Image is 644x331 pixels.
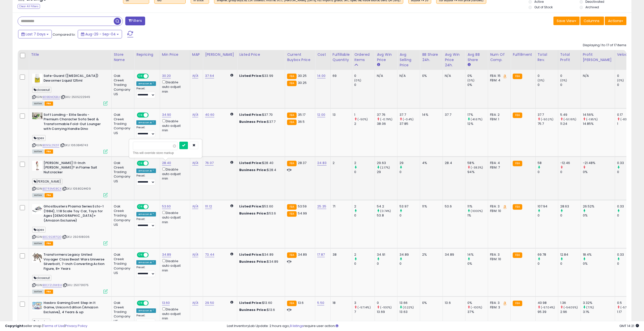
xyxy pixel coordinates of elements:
[377,52,395,63] div: Avg Win Price
[583,122,615,126] div: 14.85%
[583,74,611,78] div: N/A
[298,80,307,85] span: 30.25
[162,167,186,181] div: Disable auto adjust min
[467,52,486,63] div: Avg BB Share
[560,170,581,174] div: 0
[44,252,105,272] b: Transformers Legacy United Voyager Class Beast Wars Universe Silverbolt, 7-inch Converting Action...
[32,179,62,184] span: [PERSON_NAME]
[490,113,507,117] div: FBA: 2
[583,43,626,48] div: Displaying 1 to 17 of 17 items
[467,252,488,257] div: 14%
[560,261,581,266] div: 0
[205,300,214,305] a: 29.50
[32,135,46,141] span: apex
[239,119,267,124] b: Business Price:
[85,32,116,37] span: Aug-29 - Sep-04
[31,52,109,57] div: Title
[422,161,439,165] div: 4%
[471,165,483,170] small: (-38.3%)
[239,161,281,165] div: $28.40
[445,113,461,117] div: 37.7
[513,161,522,166] small: FBA
[333,204,348,209] div: 71
[354,78,361,82] small: (0%)
[354,204,375,209] div: 2
[192,252,198,257] a: N/A
[538,213,558,218] div: 0
[445,204,461,209] div: 53.6
[230,113,233,116] i: Calculated using Dynamic Max Price.
[617,261,637,266] div: 0
[605,17,626,25] button: Actions
[560,83,581,87] div: 0
[333,252,348,257] div: 38
[65,323,87,328] a: Privacy Policy
[490,257,507,261] div: FBM: 10
[32,149,44,154] span: All listings currently available for purchase on Amazon
[162,112,171,117] a: 34.90
[62,235,90,239] span: | SKU: 250618006
[18,30,52,38] button: Last 7 Days
[490,209,507,213] div: FBM: 10
[32,87,51,93] span: closeout
[44,204,105,224] b: Ghostbusters Plasma Series Ecto-1 (1984), 1:18 Scale Toy Car, Toys for Ages [DEMOGRAPHIC_DATA]+ (...
[399,261,420,266] div: 0
[162,118,186,133] div: Disable auto adjust min
[317,300,324,305] a: 5.50
[239,74,281,78] div: $33.99
[148,253,156,257] span: OFF
[239,204,262,209] b: Listed Price:
[136,260,156,265] div: Amazon AI *
[377,161,397,165] div: 29.63
[422,52,440,63] div: BB Share 24h.
[583,252,615,257] div: 18.4%
[125,17,145,25] button: Filters
[162,52,188,57] div: Min Price
[43,187,61,191] a: B07R3MS8CX
[317,52,328,57] div: Cost
[205,204,212,209] a: 111.12
[137,253,144,257] span: ON
[239,252,262,257] b: Listed Price:
[467,122,488,126] div: 12%
[298,211,307,216] span: 54.99
[354,261,375,266] div: 0
[205,112,214,117] a: 40.60
[32,113,108,153] div: ASIN:
[467,63,470,67] small: Avg BB Share.
[133,150,198,155] div: This will override store markup
[354,252,375,257] div: 2
[585,5,599,9] label: Archived
[61,95,90,99] span: | SKU: 2505222949
[354,122,375,126] div: 2
[18,4,40,9] div: Clear All Filters
[399,252,420,257] div: 34.89
[136,120,156,125] div: Amazon AI *
[377,170,397,174] div: 29
[560,213,581,218] div: 0
[617,161,637,165] div: 0.33
[239,211,267,216] b: Business Price:
[471,209,483,213] small: (1000%)
[44,113,105,132] b: Soft Landing - Elite Seats - Premium Character Sofa Seat & Transformable Fold-Out Lounger with Ca...
[399,161,420,165] div: 29
[333,113,348,117] div: 13
[617,113,637,117] div: 0.17
[114,252,130,275] div: Oak Creek Trading Company US
[32,204,108,245] div: ASIN:
[32,101,44,106] span: All listings currently available for purchase on Amazon
[354,213,375,218] div: 0
[114,74,130,96] div: Oak Creek Trading Company US
[560,161,581,165] div: -12.46
[354,74,375,78] div: 0
[541,117,553,121] small: (-50.2%)
[287,52,313,63] div: Current Buybox Price
[32,227,46,233] span: apex
[298,252,307,257] span: 34.89
[513,113,522,118] small: FBA
[136,174,156,185] div: Preset:
[287,211,296,217] small: FBA
[377,63,380,67] small: Avg Win Price.
[287,204,296,210] small: FBA
[60,143,88,147] span: | SKU: 1063845743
